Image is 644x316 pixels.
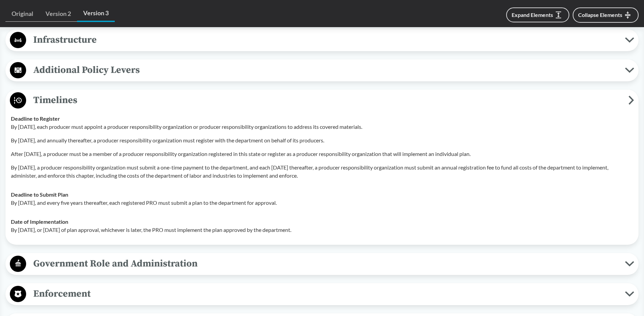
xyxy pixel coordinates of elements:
[8,32,636,49] button: Infrastructure
[8,285,636,303] button: Enforcement
[77,5,115,22] a: Version 3
[506,7,569,22] button: Expand Elements
[11,226,633,234] p: By [DATE], or [DATE] of plan approval, whichever is later, the PRO must implement the plan approv...
[26,62,625,78] span: Additional Policy Levers
[26,93,628,108] span: Timelines
[26,256,625,271] span: Government Role and Administration
[11,191,68,198] strong: Deadline to Submit Plan
[8,255,636,273] button: Government Role and Administration
[11,136,633,144] p: By [DATE], and annually thereafter, a producer responsibility organization must register with the...
[11,163,633,180] p: By [DATE], a producer responsibility organization must submit a one-time payment to the departmen...
[26,32,625,47] span: Infrastructure
[11,150,633,158] p: After [DATE], a producer must be a member of a producer responsibility organization registered in...
[11,123,633,131] p: By [DATE], each producer must appoint a producer responsibility organization or producer responsi...
[11,115,60,122] strong: Deadline to Register
[8,92,636,109] button: Timelines
[11,199,633,207] p: By [DATE], and every five years thereafter, each registered PRO must submit a plan to the departm...
[573,7,639,23] button: Collapse Elements
[39,6,77,22] a: Version 2
[11,218,68,225] strong: Date of Implementation
[26,286,625,301] span: Enforcement
[8,62,636,79] button: Additional Policy Levers
[5,6,39,22] a: Original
